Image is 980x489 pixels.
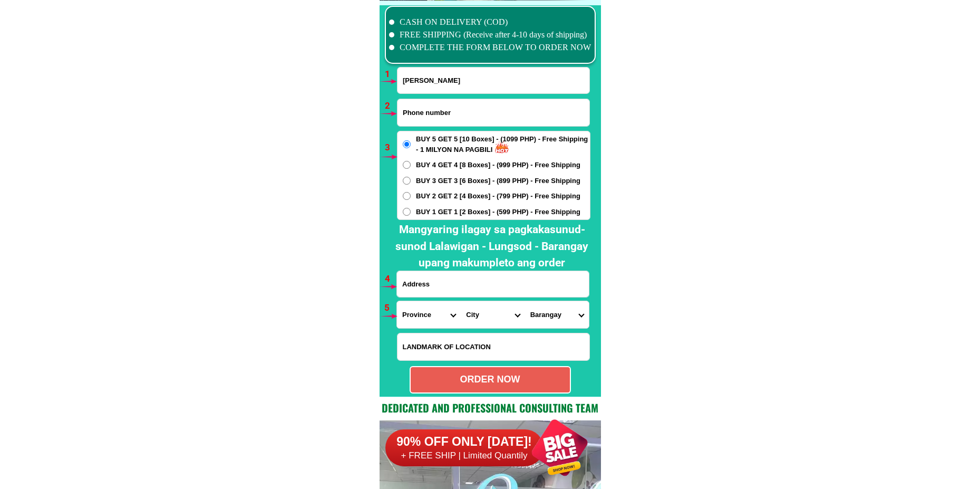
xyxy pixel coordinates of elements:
[397,68,589,93] input: Input full_name
[385,68,397,81] h6: 1
[397,271,589,297] input: Input address
[397,333,589,360] input: Input LANDMARKOFLOCATION
[461,301,525,328] select: Select district
[389,28,591,41] li: FREE SHIPPING (Receive after 4-10 days of shipping)
[389,41,591,54] li: COMPLETE THE FORM BELOW TO ORDER NOW
[416,176,580,186] span: BUY 3 GET 3 [6 Boxes] - (899 PHP) - Free Shipping
[403,140,411,148] input: BUY 5 GET 5 [10 Boxes] - (1099 PHP) - Free Shipping - 1 MILYON NA PAGBILI
[388,222,596,272] h2: Mangyaring ilagay sa pagkakasunud-sunod Lalawigan - Lungsod - Barangay upang makumpleto ang order
[385,434,544,450] h6: 90% OFF ONLY [DATE]!
[385,141,397,155] h6: 3
[403,161,411,169] input: BUY 4 GET 4 [8 Boxes] - (999 PHP) - Free Shipping
[403,177,411,185] input: BUY 3 GET 3 [6 Boxes] - (899 PHP) - Free Shipping
[384,301,396,315] h6: 5
[525,301,589,328] select: Select commune
[385,272,397,286] h6: 4
[380,400,601,416] h2: Dedicated and professional consulting team
[385,450,544,462] h6: + FREE SHIP | Limited Quantily
[397,99,589,126] input: Input phone_number
[416,207,580,217] span: BUY 1 GET 1 [2 Boxes] - (599 PHP) - Free Shipping
[411,372,570,387] div: ORDER NOW
[385,99,397,113] h6: 2
[389,16,591,28] li: CASH ON DELIVERY (COD)
[416,134,590,155] span: BUY 5 GET 5 [10 Boxes] - (1099 PHP) - Free Shipping - 1 MILYON NA PAGBILI
[403,208,411,216] input: BUY 1 GET 1 [2 Boxes] - (599 PHP) - Free Shipping
[403,192,411,200] input: BUY 2 GET 2 [4 Boxes] - (799 PHP) - Free Shipping
[416,160,580,170] span: BUY 4 GET 4 [8 Boxes] - (999 PHP) - Free Shipping
[416,191,580,202] span: BUY 2 GET 2 [4 Boxes] - (799 PHP) - Free Shipping
[397,301,461,328] select: Select province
